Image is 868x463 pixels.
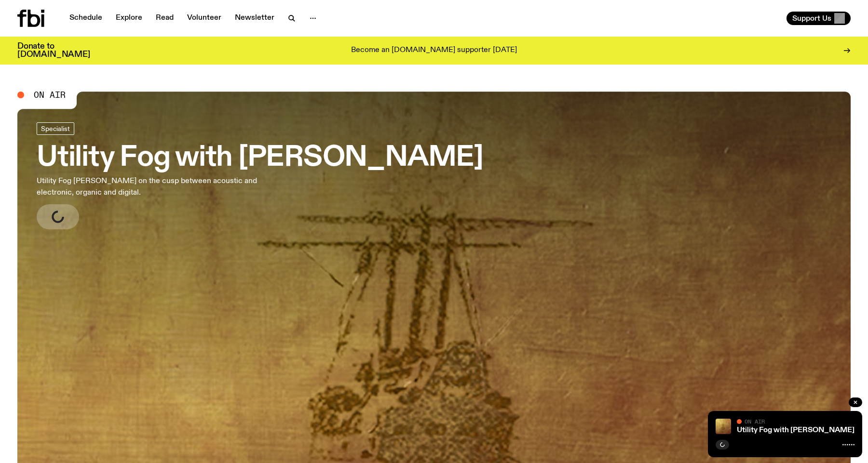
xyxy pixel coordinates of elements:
[37,122,74,135] a: Specialist
[792,14,831,23] span: Support Us
[737,426,854,434] a: Utility Fog with [PERSON_NAME]
[17,42,90,59] h3: Donate to [DOMAIN_NAME]
[229,12,280,25] a: Newsletter
[745,418,765,424] span: On Air
[37,175,284,198] p: Utility Fog [PERSON_NAME] on the cusp between acoustic and electronic, organic and digital.
[150,12,179,25] a: Read
[351,46,517,55] p: Become an [DOMAIN_NAME] supporter [DATE]
[181,12,227,25] a: Volunteer
[37,145,483,172] h3: Utility Fog with [PERSON_NAME]
[41,125,70,132] span: Specialist
[110,12,148,25] a: Explore
[716,419,731,434] img: Cover for EYDN's single "Gold"
[34,91,66,99] span: On Air
[64,12,108,25] a: Schedule
[787,12,851,25] button: Support Us
[37,122,483,229] a: Utility Fog with [PERSON_NAME]Utility Fog [PERSON_NAME] on the cusp between acoustic and electron...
